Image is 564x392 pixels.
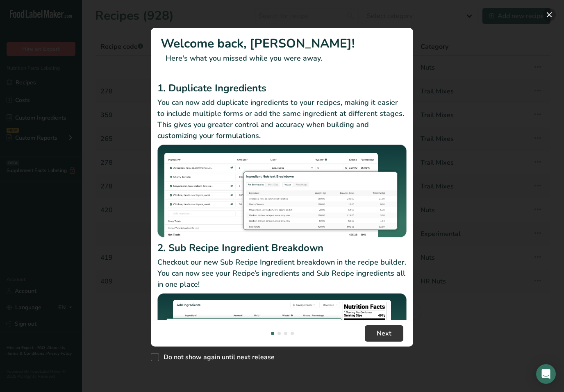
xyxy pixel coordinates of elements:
[157,145,407,238] img: Duplicate Ingredients
[365,325,403,342] button: Next
[159,353,275,361] span: Do not show again until next release
[157,293,407,386] img: Sub Recipe Ingredient Breakdown
[157,97,407,141] p: You can now add duplicate ingredients to your recipes, making it easier to include multiple forms...
[157,257,407,290] p: Checkout our new Sub Recipe Ingredient breakdown in the recipe builder. You can now see your Reci...
[161,34,403,53] h1: Welcome back, [PERSON_NAME]!
[157,81,407,95] h2: 1. Duplicate Ingredients
[536,364,556,384] div: Open Intercom Messenger
[161,53,403,64] p: Here's what you missed while you were away.
[157,240,407,255] h2: 2. Sub Recipe Ingredient Breakdown
[377,329,391,338] span: Next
